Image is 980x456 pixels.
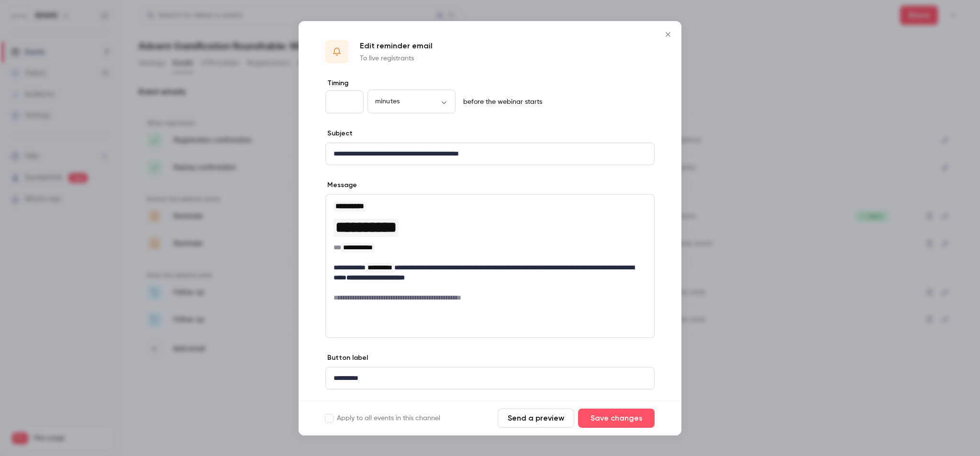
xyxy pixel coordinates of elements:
[326,195,654,308] div: editor
[367,97,456,106] div: minutes
[459,97,542,107] p: before the webinar starts
[325,78,655,88] label: Timing
[325,413,440,423] label: Apply to all events in this channel
[326,143,654,165] div: editor
[325,353,368,363] label: Button label
[360,40,433,52] p: Edit reminder email
[325,180,357,190] label: Message
[325,129,353,138] label: Subject
[498,409,574,428] button: Send a preview
[326,367,654,389] div: editor
[658,25,678,44] button: Close
[578,409,655,428] button: Save changes
[360,54,433,63] p: To live registrants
